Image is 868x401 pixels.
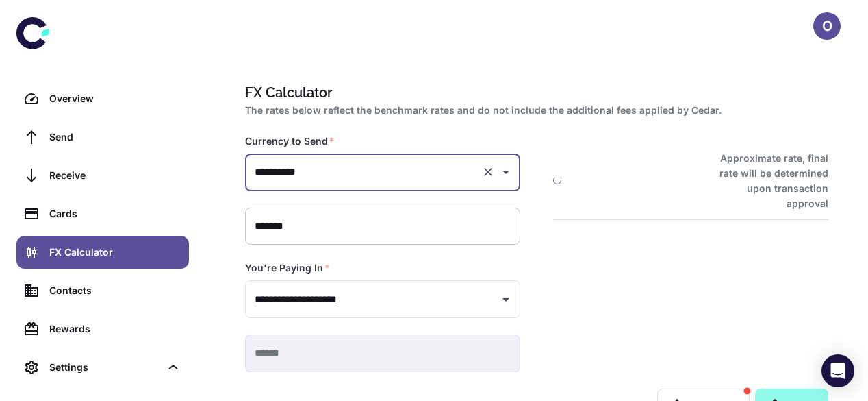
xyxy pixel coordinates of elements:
a: Send [16,121,189,154]
div: Rewards [49,321,181,337]
button: Clear [478,162,498,182]
div: Cards [49,206,181,221]
button: Open [496,290,515,309]
button: O [813,12,841,40]
div: FX Calculator [49,245,181,260]
a: Overview [16,82,189,115]
div: Overview [49,91,181,106]
div: Receive [49,168,181,183]
div: Settings [16,351,189,384]
h1: FX Calculator [245,82,823,103]
a: FX Calculator [16,236,189,269]
div: Send [49,130,181,145]
a: Cards [16,197,189,230]
div: Contacts [49,283,181,298]
label: Currency to Send [245,134,335,148]
div: Settings [49,360,160,375]
a: Rewards [16,313,189,345]
h6: Approximate rate, final rate will be determined upon transaction approval [704,151,828,211]
div: Open Intercom Messenger [821,354,854,387]
a: Contacts [16,274,189,307]
a: Receive [16,159,189,192]
label: You're Paying In [245,261,330,275]
button: Open [496,162,515,182]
